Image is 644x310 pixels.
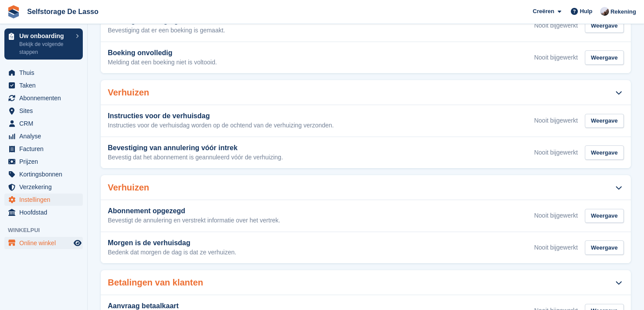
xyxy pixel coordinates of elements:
h3: Morgen is de verhuisdag [108,239,236,247]
span: Winkelpui [8,226,87,235]
div: Nooit bijgewerkt [534,243,578,252]
a: menu [4,181,83,193]
span: Creëren [533,7,554,16]
img: Babs jansen [600,7,609,16]
span: Hulp [580,7,592,16]
h3: Instructies voor de verhuisdag [108,112,334,120]
a: Previewwinkel [72,238,83,248]
p: Instructies voor de verhuisdag worden op de ochtend van de verhuizing verzonden. [108,122,334,130]
a: menu [4,67,83,79]
span: Kortingsbonnen [19,168,72,180]
div: Nooit bijgewerkt [534,116,578,125]
h2: Verhuizen [108,88,149,98]
span: Sites [19,105,72,117]
a: menu [4,168,83,180]
h3: Boeking onvolledig [108,49,217,57]
a: menu [4,117,83,130]
a: menu [4,155,83,168]
h3: Aanvraag betaalkaart [108,302,279,310]
span: Online winkel [19,237,72,249]
a: Uw onboarding Bekijk de volgende stappen [4,28,83,60]
div: Nooit bijgewerkt [534,21,578,30]
a: Instructies voor de verhuisdag Instructies voor de verhuisdag worden op de ochtend van de verhuiz... [101,105,631,137]
div: Nooit bijgewerkt [534,148,578,157]
a: menu [4,105,83,117]
span: Facturen [19,143,72,155]
a: menu [4,237,83,249]
a: menu [4,143,83,155]
a: menu [4,92,83,104]
a: Abonnement opgezegd Bevestigt de annulering en verstrekt informatie over het vertrek. Nooit bijge... [101,200,631,232]
a: menu [4,79,83,92]
p: Uw onboarding [19,33,71,39]
p: Melding dat een boeking niet is voltooid. [108,59,217,67]
p: Bekijk de volgende stappen [19,40,71,56]
a: menu [4,130,83,142]
div: Weergave [585,19,624,33]
p: Bevestig dat het abonnement is geannuleerd vóór de verhuizing. [108,154,283,162]
a: Boeking onvolledig Melding dat een boeking niet is voltooid. Nooit bijgewerkt Weergave [101,42,631,74]
div: Nooit bijgewerkt [534,53,578,62]
a: menu [4,194,83,206]
a: Bevestiging van annulering vóór intrek Bevestig dat het abonnement is geannuleerd vóór de verhuiz... [101,137,631,169]
h2: Verhuizen [108,183,149,193]
p: Bevestiging dat er een boeking is gemaakt. [108,27,225,35]
span: CRM [19,117,72,130]
p: Bevestigt de annulering en verstrekt informatie over het vertrek. [108,217,280,225]
div: Weergave [585,240,624,255]
h2: Betalingen van klanten [108,278,203,288]
a: Selfstorage De Lasso [24,4,102,19]
a: Morgen is de verhuisdag Bedenk dat morgen de dag is dat ze verhuizen. Nooit bijgewerkt Weergave [101,232,631,264]
div: Nooit bijgewerkt [534,211,578,220]
a: Boekingsbevestiging Bevestiging dat er een boeking is gemaakt. Nooit bijgewerkt Weergave [101,10,631,42]
span: Prijzen [19,155,72,168]
div: Weergave [585,145,624,160]
span: Instellingen [19,194,72,206]
p: Bedenk dat morgen de dag is dat ze verhuizen. [108,249,236,257]
span: Hoofdstad [19,206,72,218]
span: Analyse [19,130,72,142]
span: Taken [19,79,72,92]
span: Abonnementen [19,92,72,104]
div: Weergave [585,114,624,128]
span: Rekening [610,7,636,16]
img: stora-icon-8386f47178a22dfd0bd8f6a31ec36ba5ce8667c1dd55bd0f319d3a0aa187defe.svg [7,5,20,18]
a: menu [4,206,83,218]
h3: Abonnement opgezegd [108,207,280,215]
h3: Bevestiging van annulering vóór intrek [108,144,283,152]
span: Thuis [19,67,72,79]
span: Verzekering [19,181,72,193]
div: Weergave [585,50,624,65]
div: Weergave [585,209,624,223]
